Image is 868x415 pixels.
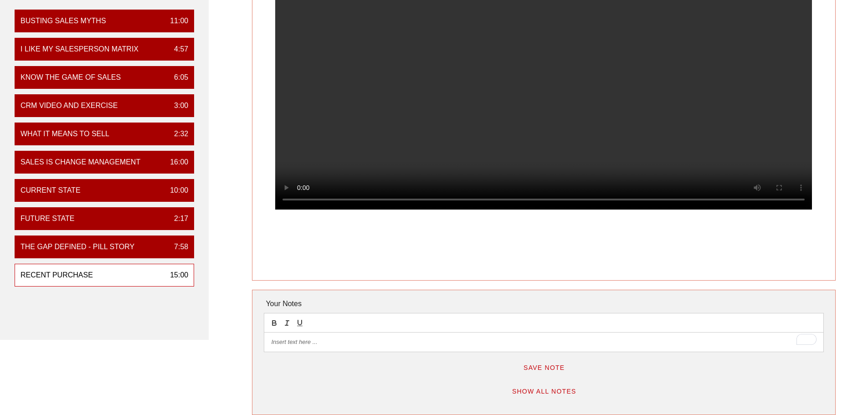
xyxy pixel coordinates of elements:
[21,44,139,55] div: I Like My Salesperson Matrix
[167,100,188,111] div: 3:00
[21,213,75,224] div: Future State
[163,157,188,168] div: 16:00
[163,15,188,26] div: 11:00
[167,44,188,55] div: 4:57
[167,241,188,252] div: 7:58
[21,157,140,168] div: Sales is Change Management
[21,270,93,281] div: Recent Purchase
[512,388,576,395] span: Show All Notes
[523,364,565,371] span: Save Note
[167,72,188,83] div: 6:05
[516,359,572,376] button: Save Note
[163,185,188,196] div: 10:00
[504,383,584,400] button: Show All Notes
[21,128,109,139] div: What it means to sell
[21,241,134,252] div: The Gap Defined - Pill Story
[21,100,118,111] div: CRM VIDEO and EXERCISE
[21,15,106,26] div: Busting Sales Myths
[167,213,188,224] div: 2:17
[163,270,188,281] div: 15:00
[21,185,81,196] div: Current State
[167,128,188,139] div: 2:32
[21,72,121,83] div: Know the Game of Sales
[264,333,823,352] div: To enrich screen reader interactions, please activate Accessibility in Grammarly extension settings
[264,295,823,313] div: Your Notes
